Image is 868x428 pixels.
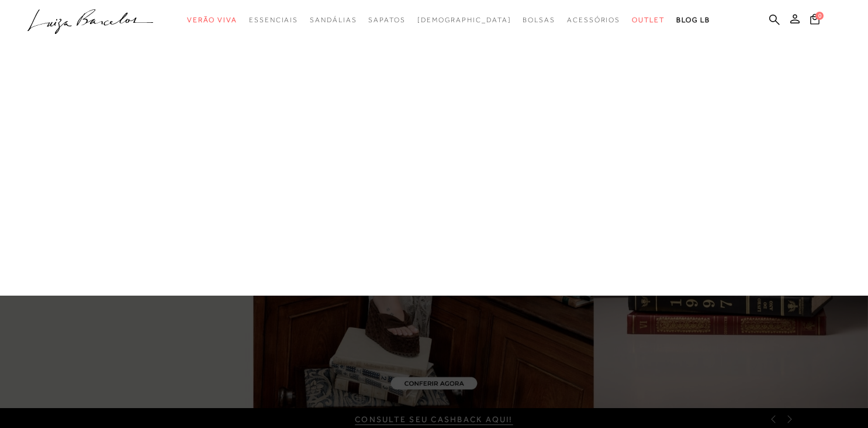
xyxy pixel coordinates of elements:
[187,16,237,24] span: Verão Viva
[632,9,665,31] a: categoryNavScreenReaderText
[523,9,555,31] a: categoryNavScreenReaderText
[567,9,620,31] a: categoryNavScreenReaderText
[249,9,298,31] a: categoryNavScreenReaderText
[417,9,511,31] a: noSubCategoriesText
[417,16,511,24] span: [DEMOGRAPHIC_DATA]
[815,12,824,20] span: 0
[676,16,710,24] span: BLOG LB
[249,16,298,24] span: Essenciais
[676,9,710,31] a: BLOG LB
[368,9,405,31] a: categoryNavScreenReaderText
[632,16,665,24] span: Outlet
[368,16,405,24] span: Sapatos
[310,16,357,24] span: Sandálias
[807,13,823,29] button: 0
[567,16,620,24] span: Acessórios
[523,16,555,24] span: Bolsas
[310,9,357,31] a: categoryNavScreenReaderText
[187,9,237,31] a: categoryNavScreenReaderText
